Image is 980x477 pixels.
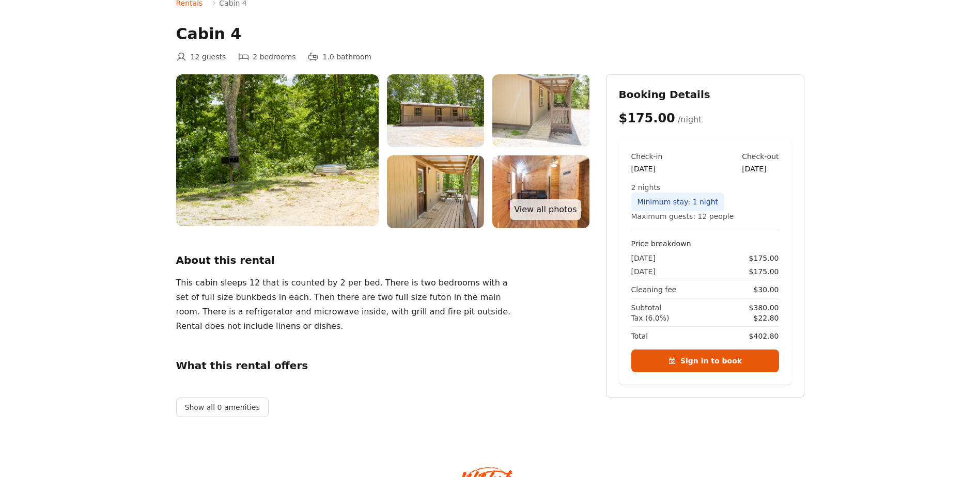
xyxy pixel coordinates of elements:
h4: Price breakdown [631,239,779,249]
span: $22.80 [754,313,779,323]
div: Maximum guests: 12 people [631,211,779,221]
img: WildcatOffroad_Cabin4_19.jpg [492,74,589,147]
img: WildcatOffroad_Cabin4_17.jpg [492,155,589,228]
h2: Booking Details [619,87,791,102]
span: [DATE] [631,266,656,277]
span: $380.00 [749,303,779,313]
img: WildcatOffroad_Cabin4_18.jpg [387,155,484,228]
div: Minimum stay: 1 night [631,193,725,211]
button: Show all 0 amenities [176,397,269,417]
div: [DATE] [631,164,663,174]
span: 12 guests [191,52,226,62]
div: [DATE] [742,164,779,174]
h2: What this rental offers [176,358,589,373]
span: Total [631,331,648,341]
span: Tax (6.0%) [631,313,670,323]
div: Check-in [631,151,663,162]
div: 2 nights [631,182,779,193]
a: Sign in to book [631,349,779,372]
img: WildcatOffroad_Cabin4_20.jpg [387,74,484,147]
span: $30.00 [754,284,779,295]
span: $402.80 [749,331,779,341]
span: $175.00 [749,253,779,263]
span: /night [678,115,702,124]
span: $175.00 [749,266,779,277]
span: Subtotal [631,303,662,313]
div: This cabin sleeps 12 that is counted by 2 per bed. There is two bedrooms with a set of full size ... [176,276,518,333]
span: [DATE] [631,253,656,263]
span: 1.0 bathroom [322,52,371,62]
span: $175.00 [619,111,675,125]
h2: About this rental [176,253,589,267]
h1: Cabin 4 [176,25,804,43]
img: WildcatOffroad_Cabin4_21.jpg [176,74,379,226]
div: Check-out [742,151,779,162]
span: Cleaning fee [631,284,677,295]
a: View all photos [510,199,581,220]
span: 2 bedrooms [253,52,295,62]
